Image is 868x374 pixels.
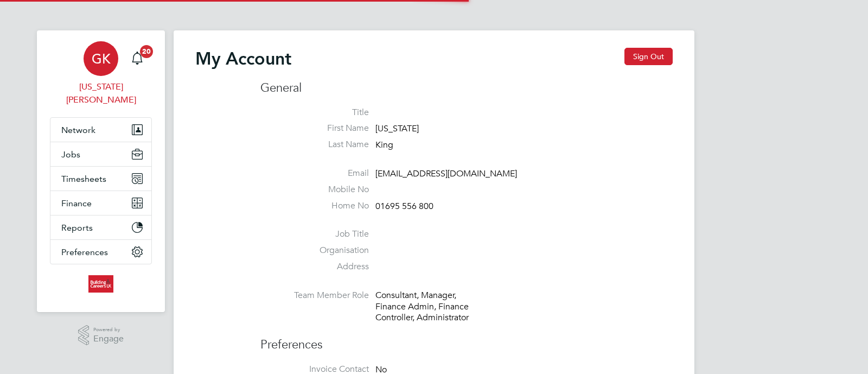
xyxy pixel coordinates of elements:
[50,240,151,264] button: Preferences
[260,245,369,256] label: Organisation
[61,247,108,257] span: Preferences
[50,167,151,191] button: Timesheets
[375,140,393,150] span: King
[260,261,369,272] label: Address
[260,326,673,353] h3: Preferences
[260,107,369,118] label: Title
[93,325,124,334] span: Powered by
[61,223,93,233] span: Reports
[50,275,152,293] a: Go to home page
[195,48,291,69] h2: My Account
[140,45,153,58] span: 20
[50,142,151,166] button: Jobs
[260,123,369,134] label: First Name
[260,200,369,212] label: Home No
[50,80,152,106] span: Georgia King
[61,174,106,184] span: Timesheets
[375,168,517,179] span: [EMAIL_ADDRESS][DOMAIN_NAME]
[624,48,673,65] button: Sign Out
[88,275,113,293] img: buildingcareersuk-logo-retina.png
[61,125,95,135] span: Network
[260,184,369,195] label: Mobile No
[37,30,165,312] nav: Main navigation
[260,229,369,240] label: Job Title
[50,191,151,215] button: Finance
[92,52,111,66] span: GK
[260,139,369,150] label: Last Name
[78,325,124,346] a: Powered byEngage
[61,149,80,160] span: Jobs
[61,198,92,208] span: Finance
[50,215,151,239] button: Reports
[260,80,673,96] h3: General
[260,168,369,179] label: Email
[93,334,124,344] span: Engage
[375,290,478,324] div: Consultant, Manager, Finance Admin, Finance Controller, Administrator
[375,124,419,135] span: [US_STATE]
[50,118,151,142] button: Network
[50,41,152,106] a: GK[US_STATE][PERSON_NAME]
[375,201,433,212] span: 01695 556 800
[126,41,148,76] a: 20
[260,290,369,301] label: Team Member Role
